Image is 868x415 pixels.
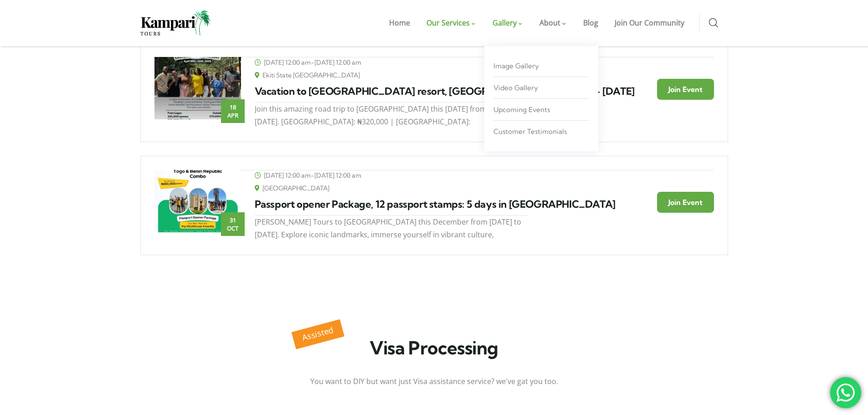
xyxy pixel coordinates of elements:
[493,101,589,118] a: Upcoming Events
[539,18,560,28] span: About
[615,18,684,28] span: Join Our Community
[221,103,245,111] div: 18
[668,198,703,207] span: Join Event
[370,337,498,359] span: Visa Processing
[221,216,245,224] div: 31
[255,85,635,97] a: Vacation to [GEOGRAPHIC_DATA] resort, [GEOGRAPHIC_DATA]: [DATE] – [DATE]
[668,85,703,94] span: Join Event
[154,170,241,232] img: Togo and Benin Rep October 2024
[264,58,311,67] span: [DATE] 12:00 am
[493,127,567,136] span: Customer Testimonials
[314,171,361,179] span: [DATE] 12:00 am
[310,366,558,388] div: You want to DIY but want just Visa assistance service? we've gat you too.
[221,111,245,119] div: Apr
[255,71,360,79] span: Ekiti State [GEOGRAPHIC_DATA]
[830,377,861,408] div: 'Chat
[140,10,211,36] img: Home
[493,123,589,140] a: Customer Testimonials
[493,105,550,114] span: Upcoming Events
[314,58,361,67] span: [DATE] 12:00 am
[255,170,361,181] span: -
[255,102,528,128] div: Join this amazing road trip to [GEOGRAPHIC_DATA] this [DATE] from [DATE] – [DATE]. [GEOGRAPHIC_DA...
[264,171,311,179] span: [DATE] 12:00 am
[221,224,245,232] div: Oct
[301,324,334,343] span: Assisted
[657,79,714,100] a: Join Event
[493,18,517,28] span: Gallery
[426,18,470,28] span: Our Services
[255,57,361,68] span: -
[493,61,539,70] span: Image Gallery
[657,192,714,213] a: Join Event
[493,79,589,96] a: Video Gallery
[255,184,329,192] span: [GEOGRAPHIC_DATA]
[255,198,616,210] a: Passport opener Package, 12 passport stamps: 5 days in [GEOGRAPHIC_DATA]
[583,18,598,28] span: Blog
[389,18,410,28] span: Home
[493,83,538,92] span: Video Gallery
[255,215,528,241] div: [PERSON_NAME] Tours to [GEOGRAPHIC_DATA] this December from [DATE] to [DATE]. Explore iconic land...
[493,57,589,74] a: Image Gallery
